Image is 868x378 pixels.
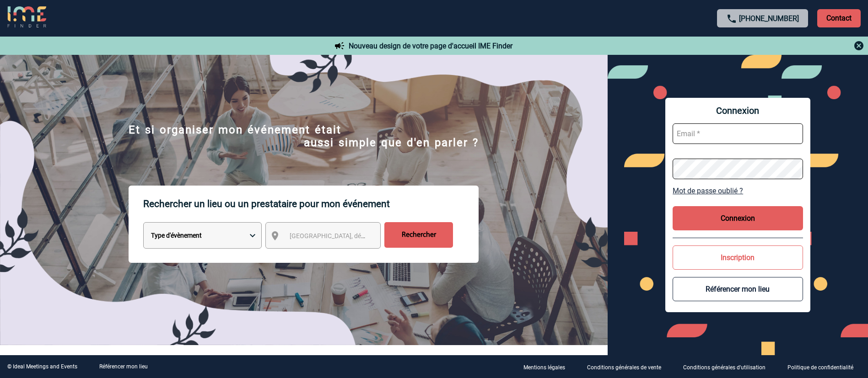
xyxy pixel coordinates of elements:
[787,364,853,371] p: Politique de confidentialité
[673,206,803,230] button: Connexion
[290,232,417,240] span: [GEOGRAPHIC_DATA], département, région...
[780,362,868,371] a: Politique de confidentialité
[580,362,676,371] a: Conditions générales de vente
[673,105,803,116] span: Connexion
[523,364,565,371] p: Mentions légales
[673,186,803,195] a: Mot de passe oublié ?
[516,362,580,371] a: Mentions légales
[7,363,77,370] div: © Ideal Meetings and Events
[683,364,766,371] p: Conditions générales d'utilisation
[817,9,861,27] p: Contact
[587,364,661,371] p: Conditions générales de vente
[673,277,803,301] button: Référencer mon lieu
[676,362,780,371] a: Conditions générales d'utilisation
[739,14,799,23] a: [PHONE_NUMBER]
[673,245,803,270] button: Inscription
[673,123,803,144] input: Email *
[384,222,453,248] input: Rechercher
[143,186,479,222] p: Rechercher un lieu ou un prestataire pour mon événement
[726,13,737,24] img: call-24-px.png
[99,363,148,370] a: Référencer mon lieu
